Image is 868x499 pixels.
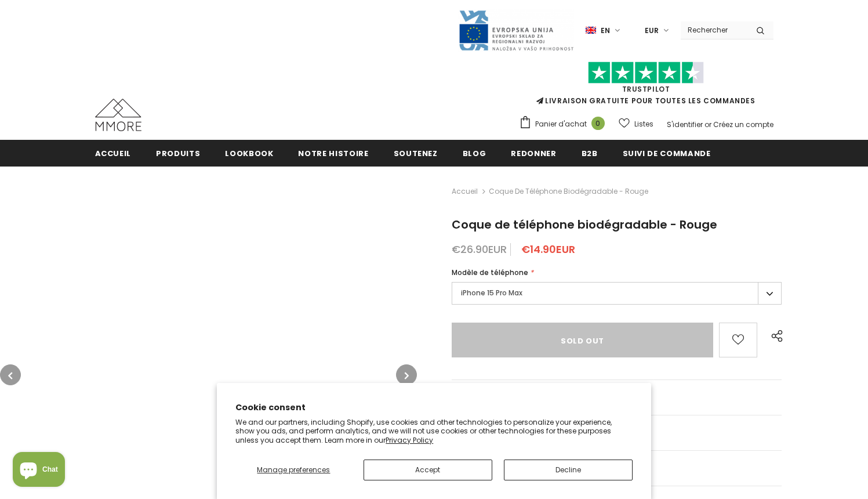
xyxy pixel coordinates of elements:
[156,148,200,159] span: Produits
[535,118,587,130] span: Panier d'achat
[452,323,714,357] input: Sold Out
[681,21,747,38] input: Search Site
[713,120,773,129] a: Créez un compte
[257,465,330,475] span: Manage preferences
[95,140,132,166] a: Accueil
[298,148,368,159] span: Notre histoire
[298,140,368,166] a: Notre histoire
[582,148,598,159] span: B2B
[489,185,648,198] span: Coque de téléphone biodégradable - Rouge
[521,242,575,256] span: €14.90EUR
[511,148,556,159] span: Redonner
[394,148,438,159] span: soutenez
[511,140,556,166] a: Redonner
[235,402,633,414] h2: Cookie consent
[364,460,492,480] button: Accept
[9,452,68,490] inbox-online-store-chat: Shopify online store chat
[452,282,782,305] label: iPhone 15 Pro Max
[588,62,704,84] img: Faites confiance aux étoiles pilotes
[623,148,711,159] span: Suivi de commande
[452,380,782,415] a: Les questions générales
[95,148,132,159] span: Accueil
[225,148,273,159] span: Lookbook
[463,140,486,166] a: Blog
[634,118,653,130] span: Listes
[386,435,433,445] a: Privacy Policy
[235,418,633,445] p: We and our partners, including Shopify, use cookies and other technologies to personalize your ex...
[582,140,598,166] a: B2B
[622,84,670,94] a: TrustPilot
[95,99,141,131] img: Cas MMORE
[591,117,605,130] span: 0
[156,140,200,166] a: Produits
[667,120,703,129] a: S'identifier
[458,25,574,35] a: Javni Razpis
[619,114,653,134] a: Listes
[504,460,633,480] button: Decline
[452,267,528,277] span: Modèle de téléphone
[452,216,717,233] span: Coque de téléphone biodégradable - Rouge
[645,25,659,37] span: EUR
[601,25,610,37] span: en
[235,460,351,480] button: Manage preferences
[519,115,611,133] a: Panier d'achat 0
[452,185,478,198] a: Accueil
[704,120,711,129] span: or
[463,148,486,159] span: Blog
[225,140,273,166] a: Lookbook
[586,26,596,35] img: i-lang-1.png
[623,140,711,166] a: Suivi de commande
[519,67,773,106] span: LIVRAISON GRATUITE POUR TOUTES LES COMMANDES
[458,9,574,52] img: Javni Razpis
[394,140,438,166] a: soutenez
[452,242,507,256] span: €26.90EUR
